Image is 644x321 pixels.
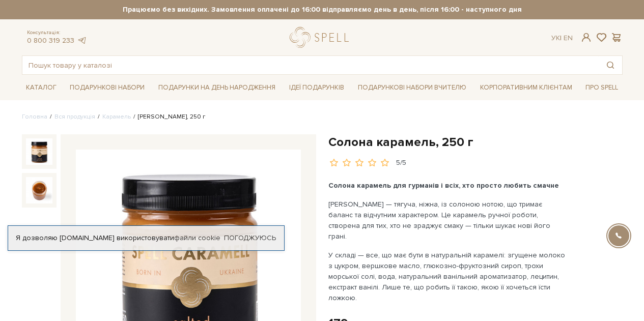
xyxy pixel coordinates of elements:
[102,113,131,121] a: Карамель
[174,234,220,242] a: файли cookie
[396,158,406,168] div: 5/5
[224,234,276,243] a: Погоджуюсь
[154,80,279,96] a: Подарунки на День народження
[8,234,284,243] div: Я дозволяю [DOMAIN_NAME] використовувати
[564,34,573,42] a: En
[27,30,87,36] span: Консультація:
[22,5,623,14] strong: Працюємо без вихідних. Замовлення оплачені до 16:00 відправляємо день в день, після 16:00 - насту...
[599,56,622,74] button: Пошук товару у каталозі
[22,80,61,96] a: Каталог
[26,138,52,165] img: Солона карамель, 250 г
[27,36,74,45] a: 0 800 319 233
[560,34,562,42] span: |
[354,79,470,96] a: Подарункові набори Вчителю
[285,80,348,96] a: Ідеї подарунків
[476,80,576,96] a: Корпоративним клієнтам
[131,112,205,122] li: [PERSON_NAME], 250 г
[290,27,353,48] a: logo
[581,80,622,96] a: Про Spell
[328,181,559,190] b: Солона карамель для гурманів і всіх, хто просто любить смачне
[328,134,623,150] h1: Солона карамель, 250 г
[77,36,87,45] a: telegram
[22,113,47,121] a: Головна
[551,34,573,43] div: Ук
[328,250,567,303] p: У складі — все, що має бути в натуральній карамелі: згущене молоко з цукром, вершкове масло, глюк...
[22,56,599,74] input: Пошук товару у каталозі
[66,80,149,96] a: Подарункові набори
[54,113,95,121] a: Вся продукція
[328,199,567,242] p: [PERSON_NAME] — тягуча, ніжна, із солоною нотою, що тримає баланс та відчутним характером. Це кар...
[26,177,52,203] img: Солона карамель, 250 г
